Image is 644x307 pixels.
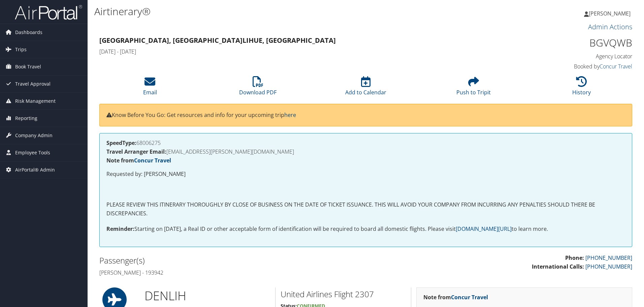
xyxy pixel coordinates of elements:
[532,263,584,270] strong: International Calls:
[507,63,632,70] h4: Booked by
[588,22,632,31] a: Admin Actions
[15,110,37,127] span: Reporting
[106,225,625,234] p: Starting on [DATE], a Real ID or other acceptable form of identification will be required to boar...
[600,63,632,70] a: Concur Travel
[15,24,42,41] span: Dashboards
[15,4,82,20] img: airportal-logo.png
[456,225,512,233] a: [DOMAIN_NAME][URL]
[106,225,134,233] strong: Reminder:
[284,111,296,119] a: here
[585,263,632,270] a: [PHONE_NUMBER]
[456,80,491,96] a: Push to Tripit
[15,93,56,110] span: Risk Management
[99,255,361,266] h2: Passenger(s)
[106,140,625,146] h4: 68006275
[106,148,166,155] strong: Travel Arranger Email:
[15,75,51,92] span: Travel Approval
[565,254,584,262] strong: Phone:
[15,161,55,178] span: AirPortal® Admin
[15,127,53,144] span: Company Admin
[99,269,361,276] h4: [PERSON_NAME] - 193942
[423,294,488,301] strong: Note from
[281,288,406,300] h2: United Airlines Flight 2307
[572,80,591,96] a: History
[106,111,625,120] p: Know Before You Go: Get resources and info for your upcoming trip
[94,4,456,19] h1: Airtinerary®
[106,201,625,218] p: PLEASE REVIEW THIS ITINERARY THOROUGHLY BY CLOSE OF BUSINESS ON THE DATE OF TICKET ISSUANCE. THIS...
[584,3,637,24] a: [PERSON_NAME]
[507,53,632,60] h4: Agency Locator
[106,157,171,164] strong: Note from
[143,80,157,96] a: Email
[451,294,488,301] a: Concur Travel
[106,149,625,154] h4: [EMAIL_ADDRESS][PERSON_NAME][DOMAIN_NAME]
[99,48,496,55] h4: [DATE] - [DATE]
[106,139,136,147] strong: SpeedType:
[15,144,50,161] span: Employee Tools
[144,287,270,304] h1: DEN LIH
[345,80,386,96] a: Add to Calendar
[507,36,632,50] h1: BGVQWB
[585,254,632,262] a: [PHONE_NUMBER]
[239,80,277,96] a: Download PDF
[15,58,41,75] span: Book Travel
[589,10,631,17] span: [PERSON_NAME]
[99,36,336,45] strong: [GEOGRAPHIC_DATA], [GEOGRAPHIC_DATA] Lihue, [GEOGRAPHIC_DATA]
[15,41,27,58] span: Trips
[106,170,625,179] p: Requested by: [PERSON_NAME]
[134,157,171,164] a: Concur Travel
